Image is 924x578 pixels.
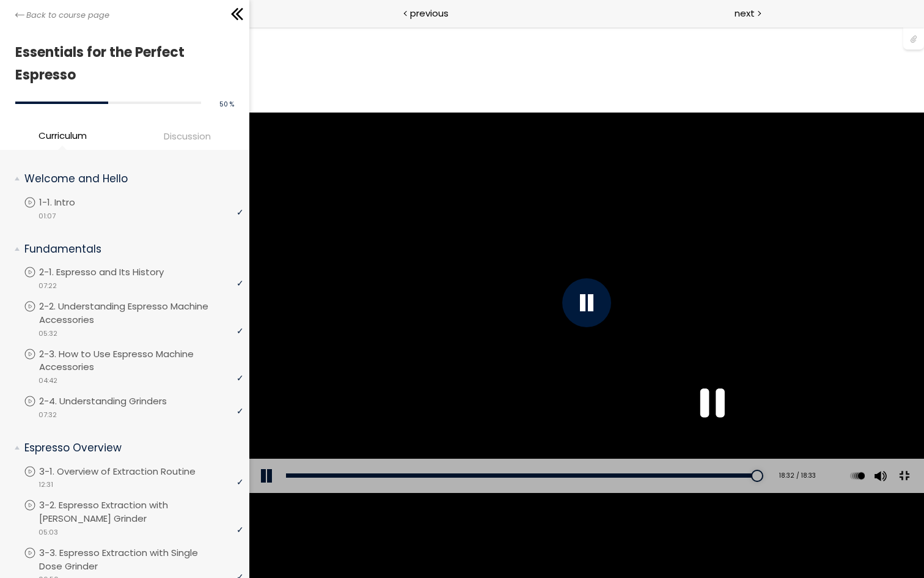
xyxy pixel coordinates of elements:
[38,410,57,420] span: 07:32
[39,347,243,374] p: 2-3. How to Use Espresso Machine Accessories
[39,300,243,327] p: 2-2. Understanding Espresso Machine Accessories
[38,128,87,143] span: Curriculum
[39,546,243,573] p: 3-3. Espresso Extraction with Single Dose Grinder
[39,395,191,408] p: 2-4. Understanding Grinders
[38,281,57,291] span: 07:22
[597,432,619,466] div: Change playback rate
[219,100,234,109] span: 50 %
[38,376,57,386] span: 04:42
[26,9,109,21] span: Back to course page
[249,27,924,578] iframe: To enrich screen reader interactions, please activate Accessibility in Grammarly extension settings
[410,6,449,20] span: previous
[735,6,755,20] span: next
[38,527,58,538] span: 05:03
[38,211,56,221] span: 01:07
[39,465,220,478] p: 3-1. Overview of Extraction Routine
[599,432,617,466] button: Play back rate
[24,171,234,187] p: Welcome and Hello
[24,242,234,257] p: Fundamentals
[38,480,53,490] span: 12:31
[164,129,211,143] span: Discussion
[519,444,566,454] div: 18:32 / 18:33
[38,328,57,339] span: 05:32
[39,498,243,525] p: 3-2. Espresso Extraction with [PERSON_NAME] Grinder
[15,9,109,21] a: Back to course page
[39,265,188,279] p: 2-1. Espresso and Its History
[621,432,639,466] button: Volume
[15,41,228,87] h1: Essentials for the Perfect Espresso
[39,196,100,209] p: 1-1. Intro
[24,440,234,456] p: Espresso Overview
